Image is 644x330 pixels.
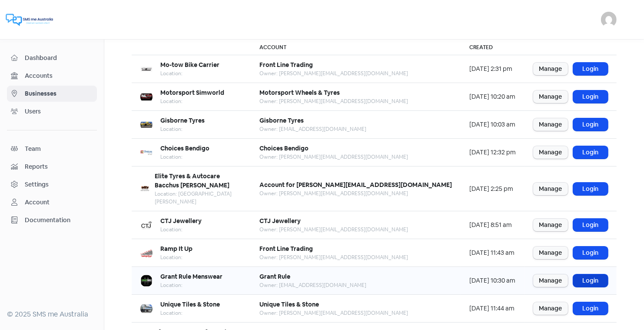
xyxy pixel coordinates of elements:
div: Owner: [PERSON_NAME][EMAIL_ADDRESS][DOMAIN_NAME] [259,309,408,317]
div: [DATE] 11:43 am [469,248,516,257]
span: Reports [25,162,93,171]
b: CTJ Jewellery [259,217,301,225]
div: Location: [GEOGRAPHIC_DATA][PERSON_NAME] [155,190,242,206]
th: Created [461,40,524,55]
div: Owner: [PERSON_NAME][EMAIL_ADDRESS][DOMAIN_NAME] [259,70,408,77]
th: Account [251,40,461,55]
span: Users [25,107,93,116]
div: [DATE] 10:30 am [469,276,516,285]
div: [DATE] 8:51 am [469,220,516,230]
a: Accounts [7,68,97,84]
b: Elite Tyres & Autocare Bacchus [PERSON_NAME] [155,172,229,189]
a: Login [573,247,608,259]
div: Location: [160,153,209,161]
a: Login [573,183,608,195]
b: Ramp It Up [160,245,193,253]
div: Owner: [PERSON_NAME][EMAIL_ADDRESS][DOMAIN_NAME] [259,226,408,233]
a: Login [573,219,608,231]
img: 35f4c1ad-4f2e-48ad-ab30-5155fdf70f3d-250x250.png [140,247,153,259]
img: f04f9500-df2d-4bc6-9216-70fe99c8ada6-250x250.png [140,91,153,103]
div: [DATE] 2:31 pm [469,64,516,73]
div: [DATE] 2:25 pm [469,184,516,193]
div: Location: [160,309,220,317]
span: Dashboard [25,53,93,63]
div: Owner: [PERSON_NAME][EMAIL_ADDRESS][DOMAIN_NAME] [259,153,408,161]
a: Manage [533,118,568,131]
b: Front Line Trading [259,245,313,253]
div: Location: [160,97,224,105]
b: Grant Rule Menswear [160,273,222,280]
b: Unique Tiles & Stone [160,300,220,308]
div: [DATE] 12:32 pm [469,148,516,157]
img: 052dc0f5-0326-4f27-ad8e-36ef436f33b3-250x250.png [140,303,153,315]
div: Owner: [PERSON_NAME][EMAIL_ADDRESS][DOMAIN_NAME] [259,253,408,261]
img: 66d538de-5a83-4c3b-bc95-2d621ac501ae-250x250.png [140,183,149,195]
b: Grant Rule [259,273,290,280]
b: Choices Bendigo [259,144,309,152]
div: © 2025 SMS me Australia [7,309,97,320]
a: Login [573,302,608,315]
a: Documentation [7,212,97,228]
b: Choices Bendigo [160,144,209,152]
div: Settings [25,180,49,189]
b: CTJ Jewellery [160,217,202,225]
a: Manage [533,302,568,315]
a: Reports [7,159,97,175]
span: Businesses [25,89,93,98]
b: Motorsport Wheels & Tyres [259,89,340,97]
img: fe3a614c-30e4-438f-9f59-e4c543db84eb-250x250.png [140,63,153,75]
div: Owner: [EMAIL_ADDRESS][DOMAIN_NAME] [259,125,366,133]
div: Location: [160,226,202,233]
div: Location: [160,253,193,261]
b: Front Line Trading [259,61,313,69]
a: Manage [533,274,568,287]
b: Gisborne Tyres [259,117,304,124]
a: Manage [533,146,568,159]
a: Manage [533,63,568,75]
img: 7be11b49-75b7-437a-b653-4ef32f684f53-250x250.png [140,219,153,231]
a: Login [573,118,608,131]
div: Location: [160,281,222,289]
img: 0e827074-2277-4e51-9f29-4863781f49ff-250x250.png [140,147,153,159]
a: Users [7,103,97,120]
a: Login [573,146,608,159]
b: Account for [PERSON_NAME][EMAIL_ADDRESS][DOMAIN_NAME] [259,181,452,189]
a: Dashboard [7,50,97,66]
div: [DATE] 10:03 am [469,120,516,129]
span: Accounts [25,71,93,80]
img: 4a6b15b7-8deb-4f81-962f-cd6db14835d5-250x250.png [140,275,153,287]
a: Settings [7,177,97,193]
div: Owner: [PERSON_NAME][EMAIL_ADDRESS][DOMAIN_NAME] [259,190,452,197]
a: Login [573,63,608,75]
div: Account [25,198,50,207]
div: [DATE] 11:44 am [469,304,516,313]
a: Login [573,90,608,103]
b: Unique Tiles & Stone [259,300,319,308]
b: Gisborne Tyres [160,117,205,124]
img: User [601,12,617,27]
a: Account [7,194,97,210]
b: Motorsport Simworld [160,89,224,97]
a: Manage [533,90,568,103]
a: Businesses [7,86,97,102]
div: Location: [160,125,205,133]
div: [DATE] 10:20 am [469,92,516,101]
img: 63d568eb-2aa7-4a3e-ac80-3fa331f9deb7-250x250.png [140,119,153,131]
span: Documentation [25,216,93,225]
div: Owner: [PERSON_NAME][EMAIL_ADDRESS][DOMAIN_NAME] [259,97,408,105]
a: Manage [533,183,568,195]
a: Manage [533,219,568,231]
div: Location: [160,70,219,77]
div: Owner: [EMAIL_ADDRESS][DOMAIN_NAME] [259,281,366,289]
a: Team [7,141,97,157]
a: Login [573,274,608,287]
span: Team [25,144,93,153]
a: Manage [533,247,568,259]
b: Mo-tow Bike Carrier [160,61,219,69]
